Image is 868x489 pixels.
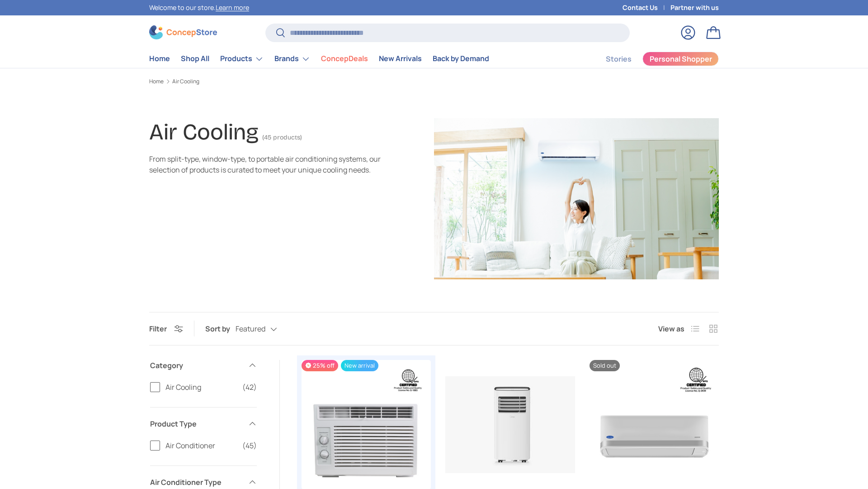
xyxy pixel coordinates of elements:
button: Filter [149,324,183,334]
span: Product Type [150,418,242,429]
a: Personal Shopper [642,52,719,66]
span: (45) [242,440,257,451]
summary: Products [215,50,269,68]
span: New arrival [341,360,378,371]
a: Brands [274,50,310,68]
span: Featured [236,325,265,333]
span: Sold out [590,360,620,371]
a: Back by Demand [433,50,489,67]
nav: Primary [149,50,489,68]
summary: Brands [269,50,316,68]
img: ConcepStore [149,25,217,39]
a: Partner with us [670,3,719,13]
span: Air Conditioner Type [150,477,242,488]
a: Products [220,50,264,68]
nav: Secondary [584,50,719,68]
span: 25% off [302,360,338,371]
a: Contact Us [623,3,670,13]
label: Sort by [205,323,236,334]
a: Home [149,50,170,67]
span: Air Cooling [165,382,237,393]
nav: Breadcrumbs [149,77,719,86]
span: (45 products) [262,134,302,141]
summary: Product Type [150,407,257,440]
span: Personal Shopper [650,55,712,62]
span: Category [150,360,242,371]
span: Air Conditioner [165,440,237,451]
a: Stories [606,50,632,68]
span: Filter [149,324,167,334]
h1: Air Cooling [149,119,259,145]
p: Welcome to our store. [149,3,249,13]
a: Home [149,79,164,84]
a: ConcepDeals [321,50,368,67]
a: Shop All [181,50,209,67]
button: Featured [236,321,295,337]
span: (42) [242,382,257,393]
div: From split-type, window-type, to portable air conditioning systems, our selection of products is ... [149,153,383,175]
summary: Category [150,349,257,382]
a: New Arrivals [379,50,422,67]
a: Learn more [216,3,249,12]
a: Air Cooling [172,79,199,84]
span: View as [658,323,684,334]
img: Air Cooling | ConcepStore [434,118,719,279]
